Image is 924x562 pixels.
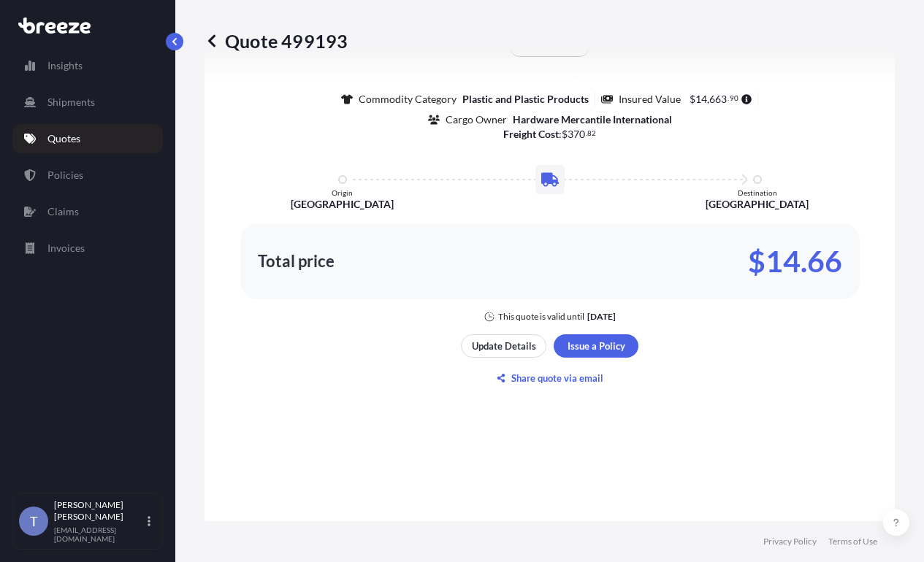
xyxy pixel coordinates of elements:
p: Quotes [47,131,80,146]
p: [DATE] [587,311,616,323]
p: Hardware Mercantile International [513,112,672,127]
a: Terms of Use [828,536,877,547]
p: Quote 499193 [205,29,348,53]
span: . [586,131,587,136]
p: Plastic and Plastic Products [462,92,589,107]
a: Policies [12,161,163,190]
span: 82 [587,131,596,136]
span: 663 [709,94,727,104]
a: Claims [12,197,163,226]
span: $ [690,94,695,104]
p: : [503,127,597,142]
a: Quotes [12,124,163,153]
span: . [728,96,729,101]
span: , [707,94,709,104]
p: [EMAIL_ADDRESS][DOMAIN_NAME] [54,526,145,543]
p: This quote is valid until [498,311,584,323]
button: Share quote via email [461,366,638,390]
p: [GEOGRAPHIC_DATA] [291,197,394,212]
p: Total price [258,254,335,269]
p: [GEOGRAPHIC_DATA] [706,197,809,212]
button: Update Details [461,334,546,358]
p: Claims [47,204,79,219]
span: 14 [695,94,707,104]
p: Cargo Owner [446,112,507,127]
a: Privacy Policy [763,536,817,547]
a: Insights [12,51,163,80]
p: Invoices [47,241,85,255]
p: Origin [332,188,353,197]
p: Commodity Category [359,92,457,107]
span: 370 [568,129,585,139]
span: $ [562,129,568,139]
p: [PERSON_NAME] [PERSON_NAME] [54,499,145,523]
p: Share quote via email [511,371,603,385]
p: Destination [738,188,777,197]
p: Issue a Policy [568,339,625,353]
span: T [30,514,38,528]
a: Shipments [12,88,163,117]
p: Policies [47,168,83,182]
span: 90 [730,96,738,101]
p: Insured Value [619,92,681,107]
p: Update Details [472,339,536,353]
p: Insights [47,58,83,73]
p: Shipments [47,95,95,109]
a: Invoices [12,234,163,263]
p: $14.66 [748,250,842,273]
b: Freight Cost [503,128,559,140]
button: Issue a Policy [554,334,638,358]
